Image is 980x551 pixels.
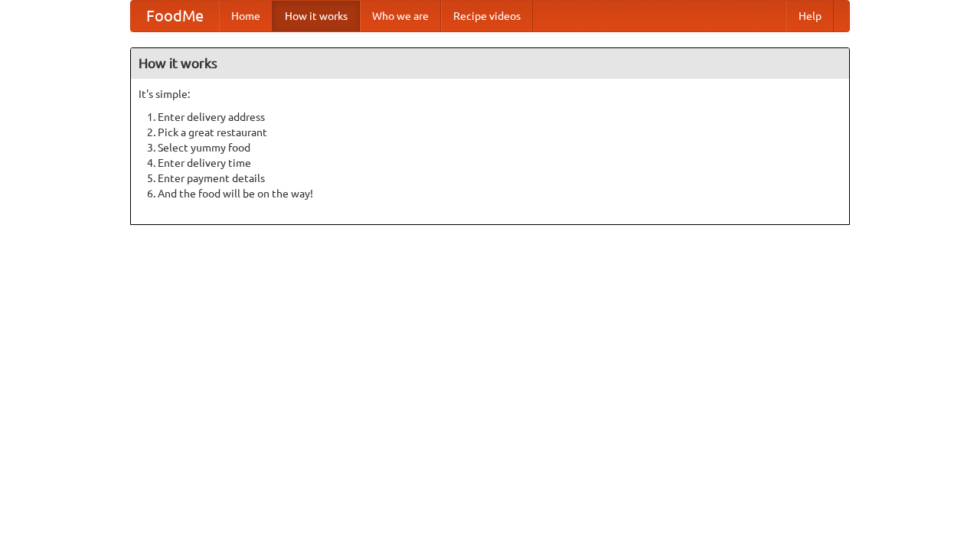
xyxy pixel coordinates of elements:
[786,1,834,31] a: Help
[158,155,841,171] li: Enter delivery time
[360,1,441,31] a: Who we are
[131,1,219,31] a: FoodMe
[441,1,533,31] a: Recipe videos
[273,1,360,31] a: How it works
[158,140,841,155] li: Select yummy food
[158,171,841,186] li: Enter payment details
[131,48,849,79] h4: How it works
[158,125,841,140] li: Pick a great restaurant
[158,109,841,125] li: Enter delivery address
[219,1,273,31] a: Home
[139,86,841,102] p: It's simple:
[158,186,841,201] li: And the food will be on the way!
